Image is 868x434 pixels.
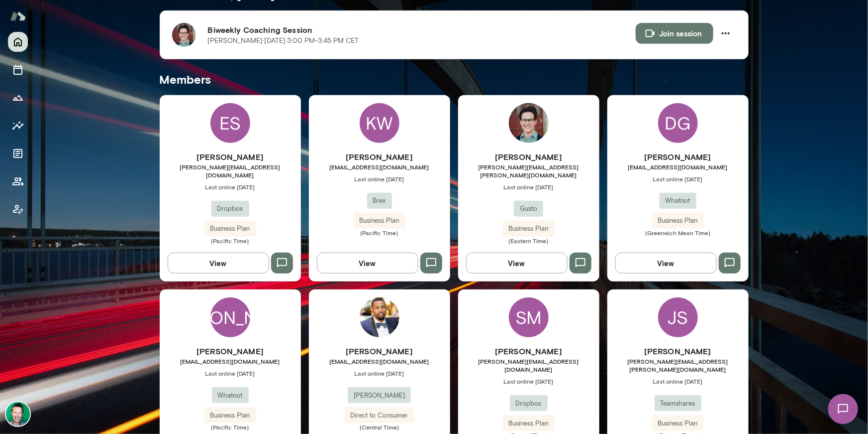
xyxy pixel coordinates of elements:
[208,24,636,36] h6: Biweekly Coaching Session
[160,163,301,179] span: [PERSON_NAME][EMAIL_ADDRESS][DOMAIN_NAME]
[160,345,301,357] h6: [PERSON_NAME]
[8,88,28,108] button: Growth Plan
[309,229,450,237] span: (Pacific Time)
[458,357,599,373] span: [PERSON_NAME][EMAIL_ADDRESS][DOMAIN_NAME]
[655,399,701,409] span: Teamshares
[160,357,301,365] span: [EMAIL_ADDRESS][DOMAIN_NAME]
[652,419,704,429] span: Business Plan
[160,423,301,431] span: (Pacific Time)
[160,237,301,245] span: (Pacific Time)
[607,377,749,385] span: Last online [DATE]
[8,199,28,219] button: Client app
[10,6,26,25] img: Mento
[607,175,749,183] span: Last online [DATE]
[503,419,555,429] span: Business Plan
[160,369,301,377] span: Last online [DATE]
[466,253,568,274] button: View
[607,229,749,237] span: (Greenwich Mean Time)
[503,224,555,234] span: Business Plan
[458,377,599,385] span: Last online [DATE]
[208,36,359,46] p: [PERSON_NAME] · [DATE] · 3:00 PM-3:45 PM CET
[607,151,749,163] h6: [PERSON_NAME]
[660,196,696,206] span: Whatnot
[607,357,749,373] span: [PERSON_NAME][EMAIL_ADDRESS][PERSON_NAME][DOMAIN_NAME]
[514,204,543,214] span: Gusto
[367,196,392,206] span: Brex
[8,32,28,52] button: Home
[309,175,450,183] span: Last online [DATE]
[345,411,414,421] span: Direct to Consumer
[6,402,30,426] img: Brian Lawrence
[607,163,749,171] span: [EMAIL_ADDRESS][DOMAIN_NAME]
[204,224,256,234] span: Business Plan
[509,103,549,143] img: Daniel Flynn
[309,423,450,431] span: (Central Time)
[309,151,450,163] h6: [PERSON_NAME]
[509,297,549,337] div: SM
[204,411,256,421] span: Business Plan
[458,345,599,357] h6: [PERSON_NAME]
[309,357,450,365] span: [EMAIL_ADDRESS][DOMAIN_NAME]
[168,253,269,274] button: View
[458,163,599,179] span: [PERSON_NAME][EMAIL_ADDRESS][PERSON_NAME][DOMAIN_NAME]
[8,116,28,136] button: Insights
[360,297,399,337] img: Anthony Buchanan
[309,369,450,377] span: Last online [DATE]
[636,23,713,44] button: Join session
[607,345,749,357] h6: [PERSON_NAME]
[458,151,599,163] h6: [PERSON_NAME]
[212,391,249,401] span: Whatnot
[160,183,301,191] span: Last online [DATE]
[658,297,698,337] div: JS
[8,171,28,191] button: Members
[458,183,599,191] span: Last online [DATE]
[360,103,399,143] div: KW
[8,144,28,163] button: Documents
[210,103,250,143] div: ES
[309,345,450,357] h6: [PERSON_NAME]
[210,297,250,337] div: [PERSON_NAME]
[658,103,698,143] div: DG
[309,163,450,171] span: [EMAIL_ADDRESS][DOMAIN_NAME]
[160,71,749,87] h5: Members
[615,253,717,274] button: View
[354,216,405,226] span: Business Plan
[458,237,599,245] span: (Eastern Time)
[510,399,548,409] span: Dropbox
[348,391,411,401] span: [PERSON_NAME]
[652,216,704,226] span: Business Plan
[8,60,28,80] button: Sessions
[317,253,418,274] button: View
[160,151,301,163] h6: [PERSON_NAME]
[211,204,249,214] span: Dropbox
